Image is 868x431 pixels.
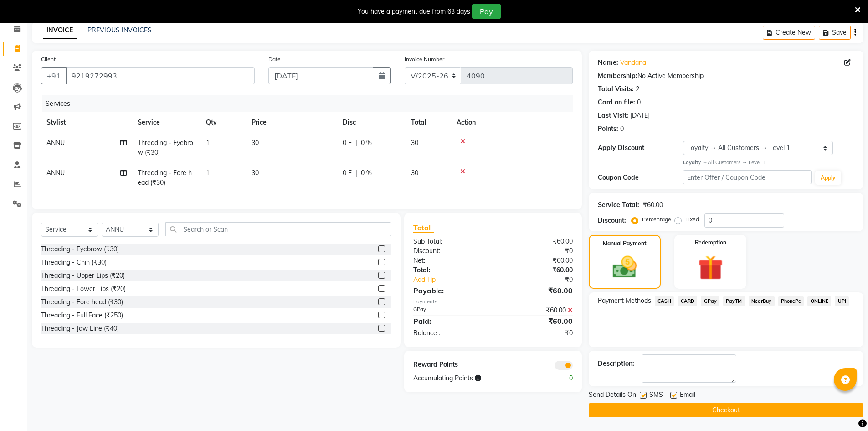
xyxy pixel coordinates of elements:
label: Client [41,55,56,63]
th: Stylist [41,112,132,133]
div: Discount: [406,246,493,256]
span: Total [413,223,434,233]
th: Price [246,112,337,133]
th: Disc [337,112,406,133]
div: Apply Discount [598,143,683,153]
span: Email [680,390,695,401]
div: [DATE] [630,111,650,120]
span: Threading - Fore head (₹30) [138,169,192,187]
span: PhonePe [778,296,804,306]
span: ANNU [46,169,65,177]
label: Date [268,55,281,63]
div: 0 [536,374,580,383]
span: Threading - Eyebrow (₹30) [138,139,193,156]
div: ₹0 [493,246,580,256]
span: CARD [678,296,697,306]
div: Threading - Lower Lips (₹20) [41,284,126,294]
span: ONLINE [807,296,831,306]
a: INVOICE [43,22,77,39]
div: Threading - Full Face (₹250) [41,311,123,320]
div: ₹60.00 [493,316,580,327]
div: ₹60.00 [643,200,663,210]
span: ANNU [46,139,65,147]
span: PayTM [723,296,745,306]
div: Coupon Code [598,173,683,182]
th: Total [406,112,451,133]
a: Vandana [620,58,646,68]
div: ₹60.00 [493,237,580,246]
strong: Loyalty → [683,159,707,166]
span: 0 F [343,138,352,148]
div: Net: [406,256,493,265]
div: ₹0 [508,275,580,285]
div: Total Visits: [598,84,634,94]
span: | [355,168,357,178]
div: Name: [598,58,618,68]
label: Manual Payment [603,239,647,248]
label: Redemption [695,239,726,247]
div: Accumulating Points [406,374,536,383]
div: Threading - Fore head (₹30) [41,297,123,307]
div: Membership: [598,71,637,81]
span: 0 F [343,168,352,178]
div: ₹60.00 [493,256,580,265]
span: 30 [252,169,259,177]
input: Search by Name/Mobile/Email/Code [66,67,255,84]
span: GPay [701,296,719,306]
div: You have a payment due from 63 days [358,7,470,16]
div: 2 [636,84,639,94]
span: CASH [655,296,674,306]
span: Payment Methods [598,296,651,306]
div: Description: [598,359,634,369]
div: Threading - Chin (₹30) [41,258,107,267]
span: 0 % [361,138,372,148]
input: Enter Offer / Coupon Code [683,170,812,184]
div: Balance : [406,328,493,338]
div: Services [42,95,580,112]
label: Percentage [642,215,671,223]
span: 30 [411,169,418,177]
th: Service [132,112,200,133]
div: Threading - Eyebrow (₹30) [41,244,119,254]
div: Threading - Upper Lips (₹20) [41,271,125,280]
a: Add Tip [406,275,507,285]
button: Checkout [589,403,863,417]
button: Pay [472,4,501,19]
span: Send Details On [589,390,636,401]
img: _cash.svg [605,253,644,281]
div: 0 [620,124,624,134]
div: Total: [406,265,493,275]
th: Action [451,112,573,133]
button: Create New [763,26,815,40]
span: NearBuy [749,296,775,306]
div: Paid: [406,316,493,327]
div: ₹60.00 [493,306,580,315]
div: No Active Membership [598,71,854,81]
input: Search or Scan [165,222,391,236]
button: +91 [41,67,67,84]
span: 0 % [361,168,372,178]
span: | [355,138,357,148]
div: Service Total: [598,200,639,210]
div: All Customers → Level 1 [683,159,854,166]
span: 1 [206,139,210,147]
label: Invoice Number [405,55,444,63]
th: Qty [200,112,246,133]
div: ₹0 [493,328,580,338]
span: SMS [649,390,663,401]
span: 30 [252,139,259,147]
div: Points: [598,124,618,134]
div: Reward Points [406,360,493,370]
span: 30 [411,139,418,147]
span: 1 [206,169,210,177]
button: Save [819,26,851,40]
div: Last Visit: [598,111,628,120]
div: ₹60.00 [493,285,580,296]
div: Discount: [598,216,626,225]
a: PREVIOUS INVOICES [87,26,152,34]
div: 0 [637,98,641,107]
img: _gift.svg [690,252,731,283]
div: Card on file: [598,98,635,107]
div: GPay [406,306,493,315]
div: Threading - Jaw Line (₹40) [41,324,119,333]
